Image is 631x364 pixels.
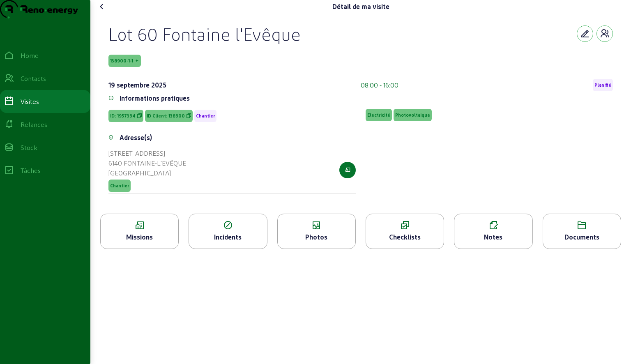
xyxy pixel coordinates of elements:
div: Relances [21,120,47,129]
div: [GEOGRAPHIC_DATA] [108,168,186,178]
div: Adresse(s) [120,133,152,143]
div: Tâches [21,166,41,175]
div: Incidents [189,232,267,242]
div: Home [21,51,39,60]
span: Chantier [196,113,215,119]
div: Photos [278,232,355,242]
span: Chantier [110,183,129,189]
div: Stock [21,143,37,152]
span: Electricité [367,112,390,118]
div: 19 septembre 2025 [108,80,166,90]
div: Checklists [366,232,444,242]
div: Lot 60 Fontaine l'Evêque [108,23,301,44]
span: ID Client: 138900 [147,113,185,119]
div: Documents [543,232,621,242]
span: 138900-1-1 [110,58,133,64]
span: Photovoltaique [395,112,430,118]
span: ID: 1957394 [110,113,136,119]
span: Planifié [594,82,611,88]
div: 08:00 - 16:00 [361,80,398,90]
div: Détail de ma visite [332,2,389,12]
div: Contacts [21,74,46,83]
div: Notes [454,232,532,242]
div: Visites [21,97,39,106]
div: Missions [101,232,178,242]
div: Informations pratiques [120,93,190,103]
div: [STREET_ADDRESS] [108,148,186,158]
div: 6140 FONTAINE-L'EVÊQUE [108,158,186,168]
